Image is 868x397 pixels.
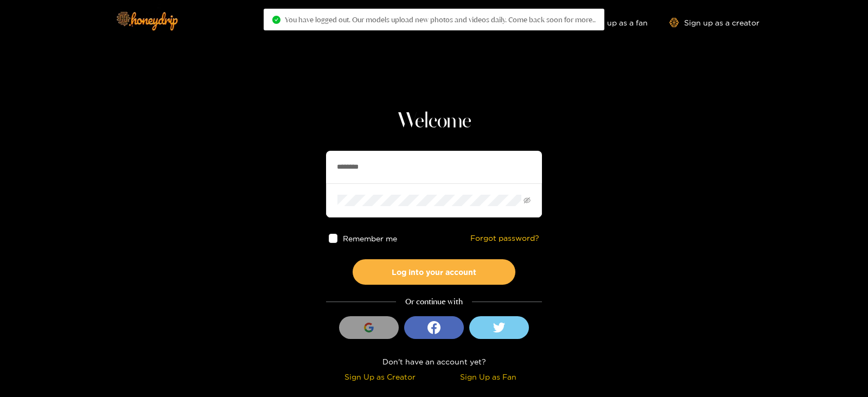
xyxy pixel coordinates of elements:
span: Remember me [343,234,398,242]
div: Sign Up as Fan [437,370,539,383]
a: Sign up as a fan [573,18,648,27]
span: You have logged out. Our models upload new photos and videos daily. Come back soon for more.. [285,15,596,24]
span: eye-invisible [524,197,531,204]
button: Log into your account [353,259,515,285]
h1: Welcome [326,108,542,135]
div: Sign Up as Creator [329,370,431,383]
span: check-circle [272,16,280,24]
div: Don't have an account yet? [326,355,542,368]
a: Forgot password? [470,234,539,243]
div: Or continue with [326,296,542,308]
a: Sign up as a creator [669,18,759,27]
